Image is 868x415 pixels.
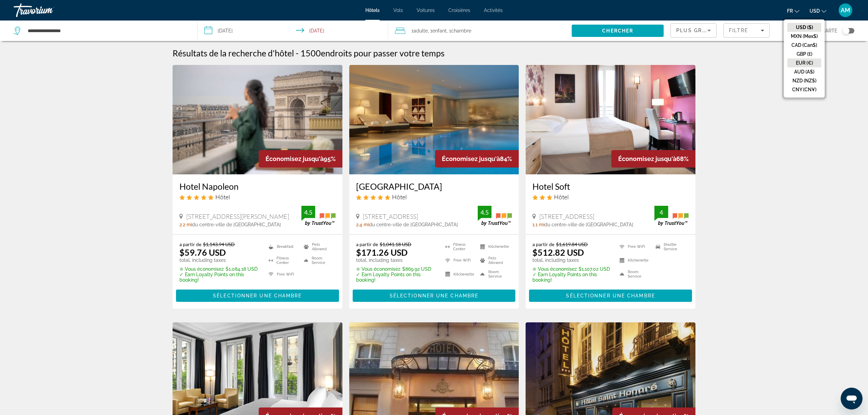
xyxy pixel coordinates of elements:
[179,257,260,263] p: total, including taxes
[179,272,260,283] p: ✓ Earn Loyalty Points on this booking!
[451,28,471,34] span: Chambre
[432,28,447,34] span: Enfant
[213,293,302,298] span: Sélectionner une chambre
[393,8,403,13] a: Vols
[787,41,821,50] button: CAD (Can$)
[723,23,770,38] button: Filters
[447,26,471,36] span: , 1
[618,155,676,162] span: Économisez jusqu'à
[173,65,342,174] img: Hotel Napoleon
[532,272,611,283] p: ✓ Earn Loyalty Points on this booking!
[369,222,458,227] span: du centre-ville de [GEOGRAPHIC_DATA]
[841,7,850,14] span: AM
[616,269,652,279] li: Room Service
[435,150,519,168] div: 84%
[841,388,863,410] iframe: Bouton de lancement de la fenêtre de messagerie
[529,290,692,302] button: Sélectionner une chambre
[654,208,668,216] div: 4
[192,222,281,227] span: du centre-ville de [GEOGRAPHIC_DATA]
[179,193,336,201] div: 5 star Hotel
[179,266,260,272] p: $1,084.18 USD
[215,193,230,201] span: Hôtel
[186,213,289,220] span: [STREET_ADDRESS][PERSON_NAME]
[676,26,711,35] mat-select: Sort by
[388,21,572,41] button: Travelers: 1 adult, 1 child
[676,28,758,33] span: Plus grandes économies
[652,241,689,252] li: Shuttle Service
[356,266,401,272] span: ✮ Vous économisez
[300,241,336,252] li: Pets Allowed
[179,247,226,257] ins: $59.76 USD
[544,222,633,227] span: du centre-ville de [GEOGRAPHIC_DATA]
[554,193,569,201] span: Hôtel
[556,241,588,247] del: $1,619.84 USD
[203,241,235,247] del: $1,143.94 USD
[179,266,224,272] span: ✮ Vous économisez
[265,241,300,252] li: Breakfast
[532,257,611,263] p: total, including taxes
[442,255,477,266] li: Free WiFi
[787,8,793,14] span: fr
[356,257,437,263] p: total, including taxes
[602,28,633,34] span: Chercher
[787,76,821,85] button: NZD (NZ$)
[365,8,380,13] a: Hôtels
[392,193,407,201] span: Hôtel
[787,23,821,32] button: USD ($)
[390,293,478,298] span: Sélectionner une chambre
[173,48,294,58] h1: Résultats de la recherche d'hôtel
[356,266,437,272] p: $869.92 USD
[356,222,369,227] span: 2.4 mi
[787,85,821,94] button: CNY (CN¥)
[810,6,826,16] button: Change currency
[787,50,821,58] button: GBP (£)
[442,241,477,252] li: Fitness Center
[301,208,315,216] div: 4.5
[321,48,445,58] span: endroits pour passer votre temps
[572,25,664,37] button: Search
[259,150,342,168] div: 95%
[356,193,512,201] div: 5 star Hotel
[417,8,435,13] a: Voitures
[822,26,838,36] span: Carte
[526,65,695,174] img: Hotel Soft
[810,8,820,14] span: USD
[442,155,500,162] span: Économisez jusqu'à
[296,48,299,58] span: -
[529,291,692,299] a: Sélectionner une chambre
[532,266,577,272] span: ✮ Vous économisez
[349,65,519,174] img: Majestic Hotel SPA Champs Elysées
[356,241,378,247] span: a partir de
[356,181,512,191] h3: [GEOGRAPHIC_DATA]
[266,155,324,162] span: Économisez jusqu'à
[838,28,854,34] button: Toggle map
[532,193,689,201] div: 3 star Hotel
[532,241,554,247] span: a partir de
[14,1,82,19] a: Travorium
[532,247,584,257] ins: $512.82 USD
[532,181,689,191] a: Hotel Soft
[539,213,594,220] span: [STREET_ADDRESS]
[179,181,336,191] a: Hotel Napoleon
[179,222,192,227] span: 2.2 mi
[300,255,336,266] li: Room Service
[413,28,428,34] span: Adulte
[477,269,512,279] li: Room Service
[532,222,544,227] span: 1.1 mi
[380,241,411,247] del: $1,041.18 USD
[616,241,652,252] li: Free WiFi
[198,21,388,41] button: Select check in and out date
[478,208,491,216] div: 4.5
[27,26,187,36] input: Search hotel destination
[837,3,854,17] button: User Menu
[787,6,799,16] button: Change language
[484,8,503,13] a: Activités
[611,150,695,168] div: 68%
[478,206,512,226] img: TrustYou guest rating badge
